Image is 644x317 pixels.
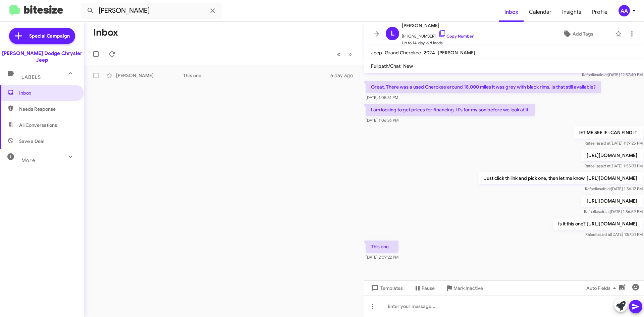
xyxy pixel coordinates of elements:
[599,163,610,168] span: said at
[581,195,643,207] p: [URL][DOMAIN_NAME]
[599,186,611,191] span: said at
[422,282,435,294] span: Pause
[438,50,475,56] span: [PERSON_NAME]
[585,141,643,146] span: Rafaella [DATE] 1:39:25 PM
[366,241,398,253] p: This one
[402,40,474,46] span: Up to 14-day-old leads
[337,50,340,58] span: «
[524,2,557,22] a: Calendar
[587,2,613,22] a: Profile
[391,28,394,39] span: L
[19,106,76,112] span: Needs Response
[19,90,76,96] span: Inbox
[370,282,403,294] span: Templates
[19,122,57,128] span: All Conversations
[366,118,398,123] span: [DATE] 1:06:36 PM
[585,186,643,191] span: Rafaella [DATE] 1:56:12 PM
[479,172,643,184] p: Just click th link and pick one, then let me know [URL][DOMAIN_NAME]
[93,27,118,38] h1: Inbox
[9,28,75,44] a: Special Campaign
[19,138,44,145] span: Save a Deal
[581,282,624,294] button: Auto Fields
[183,72,330,79] div: This one
[366,81,601,93] p: Great. There was a used Cherokee around 18,000 miles it was grey with black rims. Is that still a...
[596,72,608,77] span: said at
[81,3,222,19] input: Search
[582,72,643,77] span: Rafaella [DATE] 12:57:40 PM
[599,141,610,146] span: said at
[440,282,488,294] button: Mark Inactive
[599,232,611,237] span: said at
[366,104,535,116] p: I am looking to get prices for financing. It's for my son before we look at it.
[371,50,382,56] span: Jeep
[21,157,35,163] span: More
[402,30,474,40] span: [PHONE_NUMBER]
[543,28,612,40] button: Add Tags
[424,50,435,56] span: 2024
[403,63,413,69] span: New
[330,72,359,79] div: a day ago
[613,5,637,16] button: AA
[586,282,619,294] span: Auto Fields
[344,47,356,61] button: Next
[585,232,643,237] span: Rafaella [DATE] 1:57:31 PM
[438,34,474,39] a: Copy Number
[21,74,41,80] span: Labels
[619,5,630,16] div: AA
[573,28,593,40] span: Add Tags
[366,95,398,100] span: [DATE] 1:05:51 PM
[598,209,610,214] span: said at
[371,63,400,69] span: Fullpath/Chat
[402,21,474,30] span: [PERSON_NAME]
[581,149,643,161] p: [URL][DOMAIN_NAME]
[499,2,524,22] a: Inbox
[333,47,356,61] nav: Page navigation example
[366,255,398,260] span: [DATE] 2:09:22 PM
[333,47,344,61] button: Previous
[116,72,183,79] div: [PERSON_NAME]
[584,209,643,214] span: Rafaella [DATE] 1:56:59 PM
[364,282,408,294] button: Templates
[574,126,643,139] p: lET ME SEE IF i CAN FIND IT
[29,33,70,39] span: Special Campaign
[348,50,352,58] span: »
[585,163,643,168] span: Rafaella [DATE] 1:55:33 PM
[557,2,587,22] a: Insights
[453,282,483,294] span: Mark Inactive
[553,218,643,230] p: Is it this one? [URL][DOMAIN_NAME]
[385,50,421,56] span: Grand Cherokee
[408,282,440,294] button: Pause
